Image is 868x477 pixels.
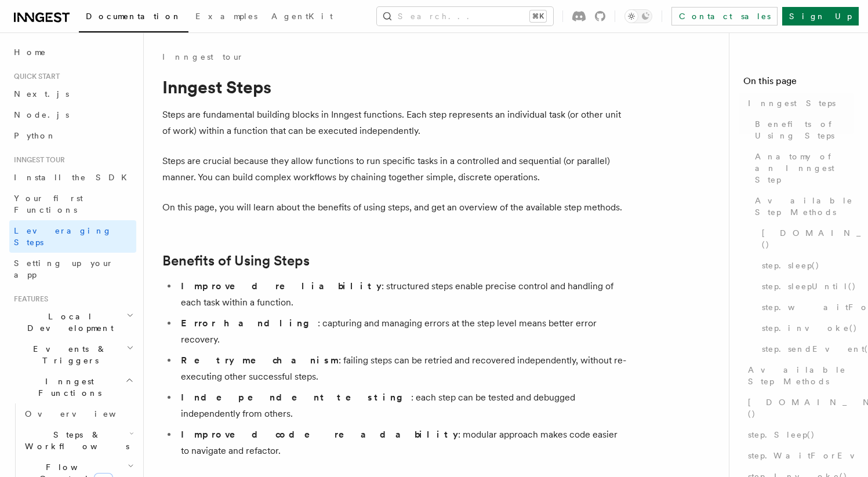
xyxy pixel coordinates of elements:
a: Contact sales [671,7,778,26]
span: Next.js [14,89,69,99]
span: Home [14,46,46,58]
p: Steps are fundamental building blocks in Inngest functions. Each step represents an individual ta... [162,107,626,139]
span: Install the SDK [14,173,134,182]
span: step.Sleep() [748,429,815,440]
a: step.WaitForEvent() [743,445,854,466]
span: Anatomy of an Inngest Step [755,151,854,185]
span: Examples [195,12,257,21]
strong: Improved code readability [181,429,458,440]
a: [DOMAIN_NAME]() [757,223,854,255]
strong: Improved reliability [181,281,382,292]
p: Steps are crucial because they allow functions to run specific tasks in a controlled and sequenti... [162,153,626,185]
span: Overview [25,409,144,418]
span: Events & Triggers [9,343,126,366]
a: Inngest tour [162,51,244,63]
span: Inngest tour [9,155,65,165]
a: Available Step Methods [743,359,854,392]
a: AgentKit [264,3,340,31]
span: Available Step Methods [755,195,854,218]
li: : failing steps can be retried and recovered independently, without re-executing other successful... [177,352,626,385]
button: Inngest Functions [9,371,136,403]
a: Install the SDK [9,167,136,188]
strong: Independent testing [181,392,411,403]
a: Examples [188,3,264,31]
li: : each step can be tested and debugged independently from others. [177,389,626,422]
a: Home [9,42,136,63]
strong: Retry mechanism [181,355,339,366]
a: Node.js [9,104,136,125]
h1: Inngest Steps [162,77,626,97]
span: Node.js [14,110,69,119]
a: Documentation [79,3,188,32]
a: Next.js [9,83,136,104]
h4: On this page [743,74,854,93]
kbd: ⌘K [530,10,546,22]
p: On this page, you will learn about the benefits of using steps, and get an overview of the availa... [162,199,626,216]
a: step.sleepUntil() [757,276,854,297]
a: Benefits of Using Steps [162,253,310,269]
li: : capturing and managing errors at the step level means better error recovery. [177,315,626,348]
span: Local Development [9,311,126,334]
span: Available Step Methods [748,364,854,387]
button: Local Development [9,306,136,338]
a: Setting up your app [9,253,136,285]
a: Your first Functions [9,188,136,220]
span: Quick start [9,72,60,81]
span: Inngest Steps [748,97,836,109]
span: Your first Functions [14,194,83,214]
a: step.invoke() [757,318,854,338]
span: Features [9,294,48,304]
a: Anatomy of an Inngest Step [750,146,854,190]
a: step.sleep() [757,255,854,276]
a: Available Step Methods [750,190,854,223]
a: step.waitForEvent() [757,297,854,318]
li: : modular approach makes code easier to navigate and refactor. [177,427,626,459]
span: Documentation [86,12,181,21]
a: Overview [20,403,136,424]
a: Python [9,125,136,146]
a: Benefits of Using Steps [750,114,854,146]
span: Setting up your app [14,258,114,279]
button: Search...⌘K [377,7,553,26]
button: Steps & Workflows [20,424,136,457]
span: step.sleepUntil() [762,281,856,292]
a: Inngest Steps [743,93,854,114]
a: Sign Up [782,7,859,26]
span: step.sleep() [762,260,820,271]
li: : structured steps enable precise control and handling of each task within a function. [177,278,626,311]
span: Leveraging Steps [14,226,112,247]
span: Steps & Workflows [20,429,129,452]
strong: Error handling [181,318,318,329]
a: Leveraging Steps [9,220,136,253]
button: Events & Triggers [9,338,136,371]
button: Toggle dark mode [624,9,652,23]
a: [DOMAIN_NAME]() [743,392,854,424]
span: Inngest Functions [9,376,125,399]
span: Python [14,131,56,140]
a: step.Sleep() [743,424,854,445]
a: step.sendEvent() [757,338,854,359]
span: Benefits of Using Steps [755,118,854,141]
span: step.invoke() [762,322,858,334]
span: AgentKit [271,12,333,21]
